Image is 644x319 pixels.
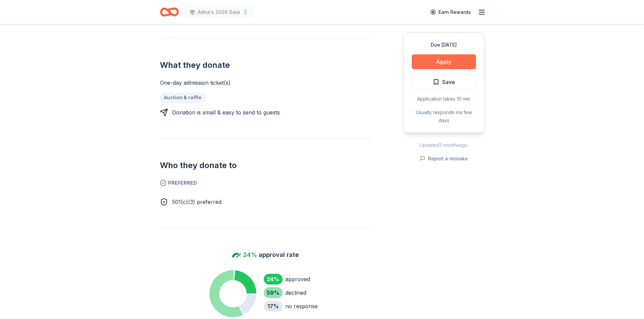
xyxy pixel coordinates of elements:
[172,198,221,205] span: 501(c)(3) preferred
[412,95,476,103] div: Application takes 10 min
[243,249,257,260] span: 24%
[184,5,254,19] button: Adria's 2026 Gala
[420,155,468,163] button: Report a mistake
[264,301,283,312] div: 17 %
[285,275,310,283] div: approved
[160,160,371,171] h2: Who they donate to
[412,75,476,89] button: Save
[160,4,179,20] a: Home
[412,108,476,125] div: Usually responds in a few days
[264,274,283,285] div: 24 %
[160,92,206,103] a: Auction & raffle
[264,287,283,298] div: 59 %
[412,54,476,69] button: Apply
[285,302,318,310] div: no response
[442,78,455,86] span: Save
[198,8,240,16] span: Adria's 2026 Gala
[172,108,280,116] div: Donation is small & easy to send to guests
[285,289,306,297] div: declined
[426,6,475,18] a: Earn Rewards
[160,179,371,187] span: Preferred
[403,141,484,149] div: Updated 3 months ago
[259,249,299,260] span: approval rate
[160,79,371,87] div: One-day admission ticket(s)
[160,60,371,71] h2: What they donate
[412,41,476,49] div: Due [DATE]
